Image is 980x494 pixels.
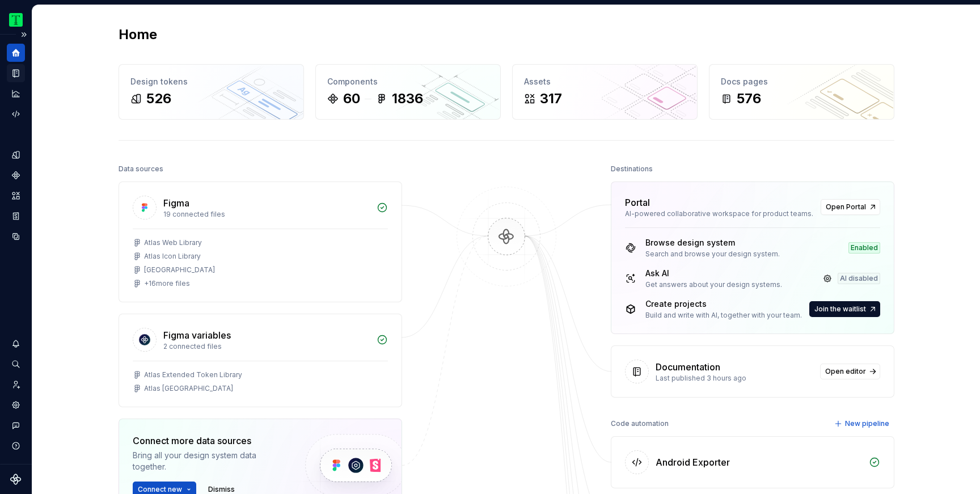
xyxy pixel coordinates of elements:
a: Assets [7,187,25,205]
div: Destinations [611,161,653,177]
div: [GEOGRAPHIC_DATA] [144,265,215,275]
a: Settings [7,396,25,414]
a: Components601836 [315,64,501,120]
a: Components [7,166,25,184]
a: Storybook stories [7,207,25,225]
button: Search ⌘K [7,355,25,373]
a: Figma19 connected filesAtlas Web LibraryAtlas Icon Library[GEOGRAPHIC_DATA]+16more files [119,181,402,302]
div: Assets [524,76,686,87]
a: Invite team [7,375,25,394]
div: Atlas Extended Token Library [144,370,242,379]
div: Bring all your design system data together. [133,450,286,472]
div: AI disabled [838,273,880,284]
div: Atlas Icon Library [144,252,201,261]
div: Create projects [645,298,802,310]
a: Assets317 [512,64,698,120]
div: Connect more data sources [133,434,286,447]
span: New pipeline [845,419,889,428]
div: Code automation [611,416,669,432]
a: Docs pages576 [709,64,894,120]
div: Data sources [119,161,163,177]
button: Expand sidebar [16,27,32,43]
svg: Supernova Logo [10,474,22,485]
div: Documentation [656,360,720,374]
button: Contact support [7,416,25,434]
div: Design tokens [130,76,292,87]
a: Design tokens [7,146,25,164]
div: Enabled [848,242,880,254]
div: 19 connected files [163,210,370,219]
div: 1836 [392,90,423,108]
button: Notifications [7,335,25,353]
div: Atlas [GEOGRAPHIC_DATA] [144,384,233,393]
div: Search and browse your design system. [645,250,780,259]
div: Docs pages [721,76,882,87]
a: Home [7,44,25,62]
div: Browse design system [645,237,780,248]
div: Android Exporter [656,455,730,469]
div: 2 connected files [163,342,370,351]
div: Figma variables [163,328,231,342]
a: Open Portal [821,199,880,215]
img: 0ed0e8b8-9446-497d-bad0-376821b19aa5.png [9,13,23,27]
div: AI-powered collaborative workspace for product teams. [625,209,814,218]
div: 60 [343,90,360,108]
div: Figma [163,196,189,210]
a: Analytics [7,85,25,103]
span: Open Portal [826,202,866,212]
button: New pipeline [831,416,894,432]
a: Open editor [820,364,880,379]
div: Get answers about your design systems. [645,280,782,289]
div: 526 [146,90,171,108]
div: Last published 3 hours ago [656,374,813,383]
div: Portal [625,196,650,209]
div: Ask AI [645,268,782,279]
a: Data sources [7,227,25,246]
span: Dismiss [208,485,235,494]
span: Connect new [138,485,182,494]
a: Documentation [7,64,25,82]
a: Design tokens526 [119,64,304,120]
div: 576 [737,90,761,108]
span: Join the waitlist [814,305,866,314]
div: + 16 more files [144,279,190,288]
a: Figma variables2 connected filesAtlas Extended Token LibraryAtlas [GEOGRAPHIC_DATA] [119,314,402,407]
h2: Home [119,26,157,44]
button: Join the waitlist [809,301,880,317]
span: Open editor [825,367,866,376]
div: Build and write with AI, together with your team. [645,311,802,320]
div: Components [327,76,489,87]
div: 317 [540,90,562,108]
div: Atlas Web Library [144,238,202,247]
a: Code automation [7,105,25,123]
